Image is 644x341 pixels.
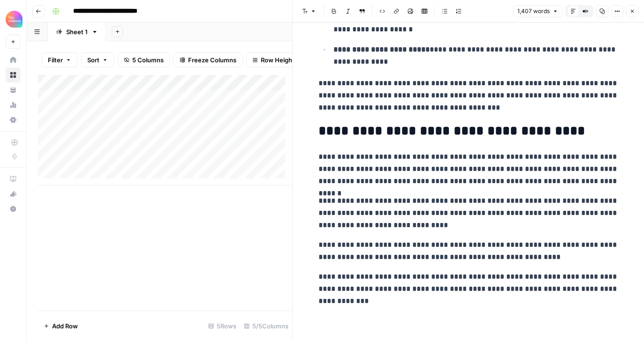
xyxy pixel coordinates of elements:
a: AirOps Academy [6,171,21,186]
button: Freeze Columns [174,52,242,67]
a: Browse [6,67,21,82]
a: Settings [6,112,21,127]
div: 5/5 Columns [240,319,292,334]
a: Usage [6,97,21,112]
span: Sort [87,55,99,65]
button: Help + Support [6,201,21,216]
button: What's new? [6,186,21,201]
button: Filter [42,52,77,67]
div: Sheet 1 [66,27,88,37]
div: 5 Rows [205,319,240,334]
button: Sort [81,52,114,67]
a: Your Data [6,82,21,97]
img: Alliance Logo [6,11,23,28]
button: Workspace: Alliance [6,7,21,31]
span: Freeze Columns [188,55,236,65]
span: 1,407 words [517,7,550,15]
span: Add Row [52,321,78,331]
button: Add Row [38,319,83,334]
span: Row Height [261,55,295,65]
span: Filter [48,55,63,65]
a: Home [6,52,21,67]
span: 5 Columns [132,55,164,65]
div: What's new? [6,187,20,201]
button: Row Height [246,52,301,67]
button: 5 Columns [118,52,170,67]
button: 1,407 words [513,5,562,17]
a: Sheet 1 [48,22,106,41]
